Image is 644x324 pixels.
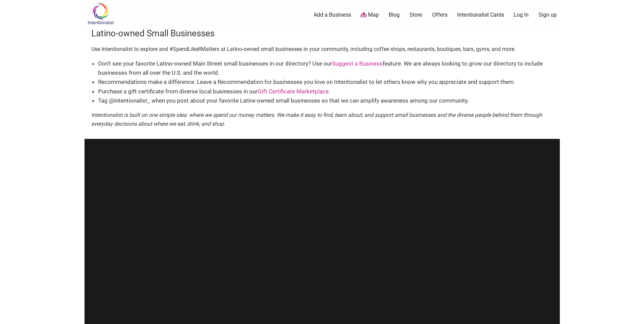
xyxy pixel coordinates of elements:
li: Recommendations make a difference. Leave a Recommendation for businesses you love on Intentionali... [98,77,553,87]
a: Map [361,11,379,19]
a: Sign up [538,11,557,19]
a: Add a Business [314,11,351,19]
h3: Latino-owned Small Businesses [91,27,553,39]
a: Offers [432,11,447,19]
a: Log In [514,11,529,19]
li: Don’t see your favorite Latino-owned Main Street small businesses in our directory? Use our featu... [98,59,553,77]
a: Suggest a Business [332,60,383,67]
li: Purchase a gift certificate from diverse local businesses in our . [98,87,553,96]
a: Intentionalist Cards [457,11,504,19]
a: Blog [389,11,400,19]
img: Intentionalist [85,3,117,25]
a: Gift Certificate Marketplace [258,88,329,95]
em: Intentionalist is built on one simple idea: where we spend our money matters. We make it easy to ... [91,112,542,127]
li: Tag @intentionalist_ when you post about your favorite Latinx-owned small businesses so that we c... [98,96,553,105]
p: Use Intentionalist to explore and #SpendLikeItMatters at Latino-owned small businesses in your co... [91,45,553,54]
a: Store [409,11,422,19]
